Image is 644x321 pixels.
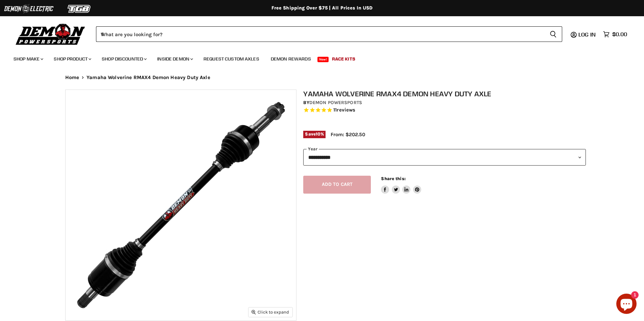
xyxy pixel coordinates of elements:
span: $0.00 [612,31,627,38]
div: Free Shipping Over $75 | All Prices In USD [52,5,593,11]
a: $0.00 [600,29,630,39]
a: Shop Make [8,52,47,66]
span: Log in [578,31,596,38]
span: Save % [303,131,326,138]
select: year [303,149,586,166]
a: Request Custom Axles [198,52,264,66]
a: Log in [575,31,600,38]
a: Shop Product [49,52,95,66]
inbox-online-store-chat: Shopify online store chat [614,294,639,316]
a: Inside Demon [152,52,197,66]
button: Click to expand [248,307,292,317]
a: Demon Powersports [309,100,362,105]
img: TGB Logo 2 [54,2,105,15]
span: 11 reviews [333,107,355,113]
a: Race Kits [327,52,360,66]
img: IMAGE [66,90,296,320]
a: Shop Discounted [97,52,151,66]
img: Demon Powersports [14,22,88,46]
span: From: $202.50 [331,131,365,138]
span: Click to expand [252,310,289,315]
a: Home [65,75,79,80]
img: Demon Electric Logo 2 [3,2,54,15]
aside: Share this: [381,176,421,194]
span: New! [317,57,329,62]
span: Share this: [381,176,405,181]
div: by [303,99,586,106]
span: 10 [316,131,320,137]
h1: Yamaha Wolverine RMAX4 Demon Heavy Duty Axle [303,90,586,98]
form: Product [96,26,562,42]
nav: Breadcrumbs [52,75,593,80]
span: Yamaha Wolverine RMAX4 Demon Heavy Duty Axle [87,75,210,80]
ul: Main menu [8,49,625,66]
input: When autocomplete results are available use up and down arrows to review and enter to select [96,26,544,42]
span: Rated 5.0 out of 5 stars 11 reviews [303,107,586,114]
span: reviews [337,107,355,113]
a: Demon Rewards [266,52,316,66]
button: Search [544,26,562,42]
